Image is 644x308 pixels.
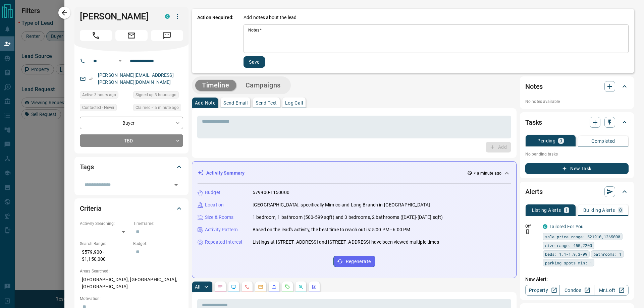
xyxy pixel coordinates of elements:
button: New Task [525,163,629,174]
p: Activity Pattern [205,226,238,233]
div: Notes [525,78,629,95]
p: Budget: [133,241,183,247]
span: Claimed < a minute ago [136,104,179,111]
p: < a minute ago [474,170,501,176]
svg: Requests [285,284,290,290]
p: Add notes about the lead [244,14,297,21]
div: condos.ca [165,14,170,19]
p: Pending [537,138,555,143]
button: Open [171,180,181,190]
a: Tailored For You [549,224,584,229]
p: [GEOGRAPHIC_DATA], [GEOGRAPHIC_DATA], [GEOGRAPHIC_DATA] [80,274,183,292]
button: Campaigns [239,80,287,91]
p: Send Email [223,101,248,105]
p: 1 bedroom, 1 bathroom (500-599 sqft) and 3 bedrooms, 2 bathrooms ([DATE]-[DATE] sqft) [253,214,443,221]
p: Budget [205,189,220,196]
p: 0 [619,208,622,212]
p: Listing Alerts [532,208,561,212]
p: Search Range: [80,241,130,247]
a: [PERSON_NAME][EMAIL_ADDRESS][PERSON_NAME][DOMAIN_NAME] [98,72,174,85]
p: All [195,285,200,289]
p: Add Note [195,101,215,105]
p: Log Call [285,101,303,105]
p: Repeated Interest [205,239,243,246]
div: Activity Summary< a minute ago [198,167,511,179]
button: Save [244,56,265,68]
p: Motivation: [80,296,183,302]
p: [GEOGRAPHIC_DATA], specifically Mimico and Long Branch in [GEOGRAPHIC_DATA] [253,201,430,208]
div: Tasks [525,114,629,130]
p: Size & Rooms [205,214,234,221]
p: Completed [591,139,615,143]
span: Active 3 hours ago [82,91,116,98]
div: Criteria [80,200,183,217]
a: Property [525,285,560,296]
div: Mon Aug 18 2025 [80,91,130,101]
p: New Alert: [525,276,629,283]
svg: Notes [218,284,223,290]
span: bathrooms: 1 [593,251,622,257]
svg: Calls [245,284,250,290]
svg: Agent Actions [312,284,317,290]
p: 579900-1150000 [253,189,289,196]
p: Send Text [256,101,277,105]
button: Open [116,57,124,65]
svg: Emails [258,284,263,290]
button: Regenerate [333,256,375,267]
a: Condos [559,285,594,296]
p: Based on the lead's activity, the best time to reach out is: 5:00 PM - 6:00 PM [253,226,410,233]
span: beds: 1.1-1.9,3-99 [545,251,587,257]
div: Tags [80,159,183,175]
p: 0 [559,138,562,143]
h2: Criteria [80,203,102,214]
span: parking spots min: 1 [545,259,592,266]
p: Timeframe: [133,221,183,227]
span: size range: 450,2200 [545,242,592,249]
span: Message [151,30,183,41]
div: Buyer [80,117,183,129]
svg: Push Notification Only [525,229,530,234]
svg: Listing Alerts [271,284,277,290]
a: Mr.Loft [594,285,629,296]
h2: Tags [80,162,94,172]
div: Alerts [525,184,629,200]
span: Contacted - Never [82,104,114,111]
button: Timeline [195,80,236,91]
svg: Email Verified [89,76,93,81]
svg: Opportunities [298,284,304,290]
p: Listings at [STREET_ADDRESS] and [STREET_ADDRESS] have been viewed multiple times [253,239,439,246]
div: Mon Aug 18 2025 [133,91,183,101]
svg: Lead Browsing Activity [231,284,236,290]
p: Location [205,201,224,208]
p: No pending tasks [525,149,629,159]
p: $579,900 - $1,150,000 [80,247,130,265]
span: Call [80,30,112,41]
p: Building Alerts [583,208,615,212]
span: Signed up 3 hours ago [136,91,176,98]
div: condos.ca [543,224,547,229]
p: Areas Searched: [80,268,183,274]
h2: Alerts [525,186,543,197]
p: 1 [565,208,568,212]
p: Off [525,223,539,229]
p: Actively Searching: [80,221,130,227]
p: Action Required: [197,14,233,68]
p: No notes available [525,99,629,105]
span: Email [115,30,148,41]
h1: [PERSON_NAME] [80,11,155,22]
div: Mon Aug 18 2025 [133,104,183,113]
h2: Notes [525,81,543,92]
span: sale price range: 521910,1265000 [545,233,620,240]
h2: Tasks [525,117,542,128]
div: TBD [80,134,183,147]
p: Activity Summary [206,170,245,177]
